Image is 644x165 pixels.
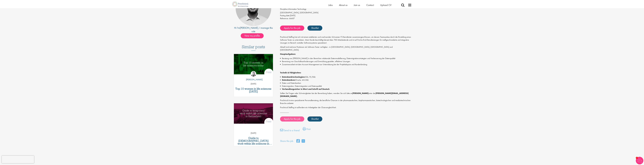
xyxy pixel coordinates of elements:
[280,57,412,60] li: Beratung von [PERSON_NAME] in den Bereichen relationale Datenmodellierung, Datenmigrationsstrateg...
[280,8,288,11] label: Discipline:
[280,53,296,55] strong: Hauptaufgaben:
[280,26,304,31] a: Apply for this job
[251,71,256,77] img: Hannah Burke
[240,26,258,29] a: [PERSON_NAME]
[352,92,368,95] strong: [PERSON_NAME]
[280,85,412,88] li: Datenmigration, Datenintegration und Datenqualität
[303,127,310,132] a: Print
[280,139,293,143] label: Share this job
[232,26,275,33] div: Hi I'm , I manage this role
[280,71,301,74] strong: Technik & Fähigkeiten:
[636,157,638,159] span: 1
[307,116,322,122] a: Shortlist
[280,128,300,134] a: Send to a friend
[339,3,347,7] a: About us
[289,17,295,20] span: 66607
[280,8,412,11] li: Information Technology
[302,138,305,144] a: share on twitter
[280,75,412,79] li: SQL, PL/SQL
[280,17,289,20] label: Reference:
[234,103,273,126] a: Link to a post
[2,156,34,163] iframe: reCAPTCHA
[280,92,412,98] p: Sollten Sie Fragen oder Schwierigkeiten bei der Bewerbung haben, wenden Sie sich bitte an unter der
[280,14,412,17] div: [DATE]
[280,92,409,97] strong: [PERSON_NAME][EMAIL_ADDRESS][DOMAIN_NAME].
[354,3,360,7] a: Join us
[241,34,266,37] a: View my profile
[282,88,330,90] strong: Verhandlungssicher in Wort und Schrift auf Deutsch
[244,71,263,82] a: Hannah Burke [PERSON_NAME]
[282,79,295,81] strong: Datenbanken:
[280,63,412,66] li: Zusammenarbeit mit dem Account Management zur Unterstützung bei der Projektakquise und Kundenbindung
[380,3,391,7] a: Upload CV
[234,82,273,85] p: [DATE]
[280,79,412,82] li: Oracle, MS-SQL
[280,60,412,63] li: Bewertung von Geschäftsanforderungen und Entwicklung gezielter, effektiver Lösungen
[244,78,263,81] p: [PERSON_NAME]
[307,26,322,31] a: Shortlist
[235,87,272,93] a: Top 10 women in life sciences [DATE]
[241,33,264,38] span: View my profile
[280,14,290,17] span: Posting date:
[234,54,273,76] a: Link to a post
[234,132,273,135] p: [DATE]
[280,82,412,85] li: Daten und Datenbanken
[234,54,273,74] img: Top 10 women in life sciences today
[280,106,412,109] p: Proclinical Staffing ist außerdem ein Arbeitgeber der Chancengleichheit.
[280,36,412,44] p: Proclinical Staffing hat sich mit einem etablierten und wachsenden Schweizer IT-Dienstleister zus...
[280,99,412,105] p: Proclinical ist eine spezialisierte Personalberatung, die berufliche Chancen in der pharmazeutisc...
[280,116,304,122] a: Apply for this job
[242,45,265,51] h3: Similar posts
[328,3,333,7] a: Jobs
[296,138,300,144] a: share on facebook
[282,76,305,78] strong: Datenbanktechnologien:
[366,3,374,7] a: Contact
[280,46,412,51] p: Aktuell sind mehrere Positionen als Software Tester verfügbar - in [GEOGRAPHIC_DATA], [GEOGRAPHIC...
[280,36,412,109] div: Job description
[636,157,643,164] img: Chatbot
[235,137,272,145] a: Guide to [DEMOGRAPHIC_DATA] work within life sciences in [GEOGRAPHIC_DATA]
[280,11,412,14] div: [GEOGRAPHIC_DATA], [GEOGRAPHIC_DATA]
